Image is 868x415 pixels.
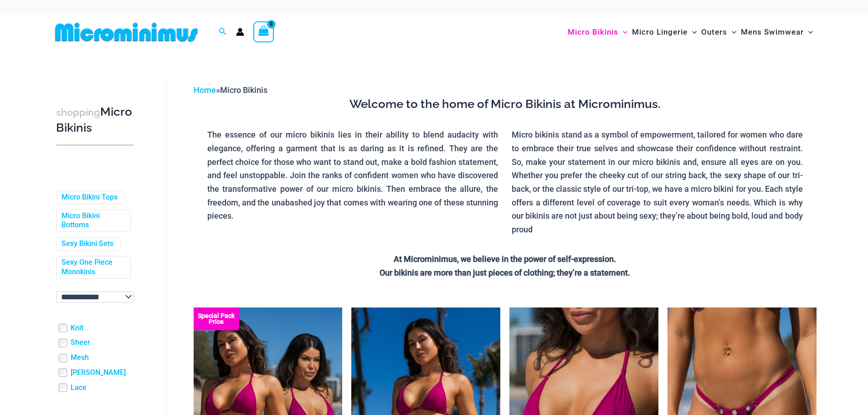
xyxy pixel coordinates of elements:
a: Knit [71,323,83,333]
h3: Welcome to the home of Micro Bikinis at Microminimus. [200,97,810,112]
a: Sexy One Piece Monokinis [62,258,123,277]
p: The essence of our micro bikinis lies in their ability to blend audacity with elegance, offering ... [207,128,498,223]
strong: Our bikinis are more than just pieces of clothing; they’re a statement. [380,268,630,277]
strong: At Microminimus, we believe in the power of self-expression. [394,254,616,264]
span: Mens Swimwear [741,20,804,44]
span: Menu Toggle [618,20,627,44]
span: Menu Toggle [688,20,697,44]
a: Micro Bikini Bottoms [62,211,123,231]
h3: Micro Bikinis [56,104,134,136]
a: Account icon link [236,28,244,36]
span: Micro Lingerie [632,20,688,44]
a: Home [194,85,216,95]
b: Special Pack Price [194,313,239,325]
a: Mesh [71,353,89,363]
nav: Site Navigation [564,17,817,47]
img: MM SHOP LOGO FLAT [51,22,201,42]
a: Sexy Bikini Sets [62,239,113,249]
span: Menu Toggle [804,20,813,44]
span: shopping [56,107,100,118]
a: Micro LingerieMenu ToggleMenu Toggle [630,18,699,46]
a: OutersMenu ToggleMenu Toggle [699,18,739,46]
span: » [194,85,267,95]
a: Lace [71,383,87,393]
a: Mens SwimwearMenu ToggleMenu Toggle [739,18,815,46]
span: Menu Toggle [727,20,736,44]
a: Micro BikinisMenu ToggleMenu Toggle [565,18,630,46]
span: Micro Bikinis [568,20,618,44]
span: Outers [701,20,727,44]
a: View Shopping Cart, empty [253,21,274,42]
a: Sheer [71,338,90,348]
a: [PERSON_NAME] [71,368,126,378]
a: Search icon link [219,26,227,38]
a: Micro Bikini Tops [62,193,118,202]
span: Micro Bikinis [220,85,267,95]
select: wpc-taxonomy-pa_color-745982 [56,292,134,302]
p: Micro bikinis stand as a symbol of empowerment, tailored for women who dare to embrace their true... [512,128,803,236]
